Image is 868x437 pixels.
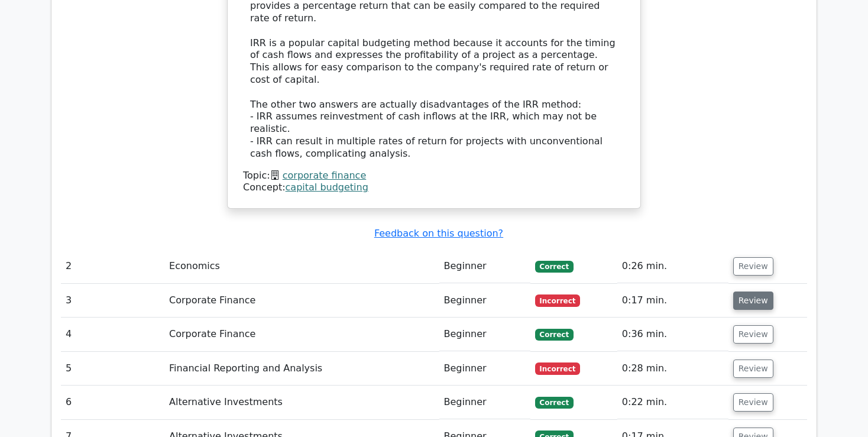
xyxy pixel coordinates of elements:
[243,182,625,194] div: Concept:
[61,284,164,318] td: 3
[535,261,574,273] span: Correct
[439,352,530,386] td: Beginner
[164,386,439,419] td: Alternative Investments
[164,250,439,283] td: Economics
[164,284,439,318] td: Corporate Finance
[535,362,581,374] span: Incorrect
[61,386,164,419] td: 6
[61,352,164,386] td: 5
[374,228,503,239] a: Feedback on this question?
[164,318,439,351] td: Corporate Finance
[283,170,367,181] a: corporate finance
[439,386,530,419] td: Beginner
[617,386,728,419] td: 0:22 min.
[61,318,164,351] td: 4
[535,329,574,341] span: Correct
[439,318,530,351] td: Beginner
[617,318,728,351] td: 0:36 min.
[61,250,164,283] td: 2
[243,170,625,182] div: Topic:
[617,352,728,386] td: 0:28 min.
[733,360,773,378] button: Review
[733,257,773,276] button: Review
[617,250,728,283] td: 0:26 min.
[733,325,773,344] button: Review
[733,292,773,310] button: Review
[535,397,574,409] span: Correct
[286,182,368,193] a: capital budgeting
[164,352,439,386] td: Financial Reporting and Analysis
[439,250,530,283] td: Beginner
[733,393,773,412] button: Review
[617,284,728,318] td: 0:17 min.
[535,294,581,306] span: Incorrect
[439,284,530,318] td: Beginner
